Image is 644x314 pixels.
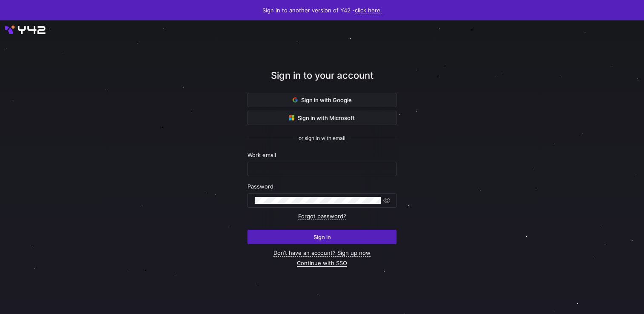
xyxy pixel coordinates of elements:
[298,213,346,220] a: Forgot password?
[273,249,371,257] a: Don’t have an account? Sign up now
[247,183,273,190] span: Password
[297,260,347,267] a: Continue with SSO
[247,151,276,158] span: Work email
[247,69,397,93] div: Sign in to your account
[247,230,397,244] button: Sign in
[299,135,345,141] span: or sign in with email
[313,234,331,240] span: Sign in
[247,93,397,107] button: Sign in with Google
[355,7,382,14] a: click here.
[293,97,352,103] span: Sign in with Google
[247,111,397,125] button: Sign in with Microsoft
[289,114,355,121] span: Sign in with Microsoft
